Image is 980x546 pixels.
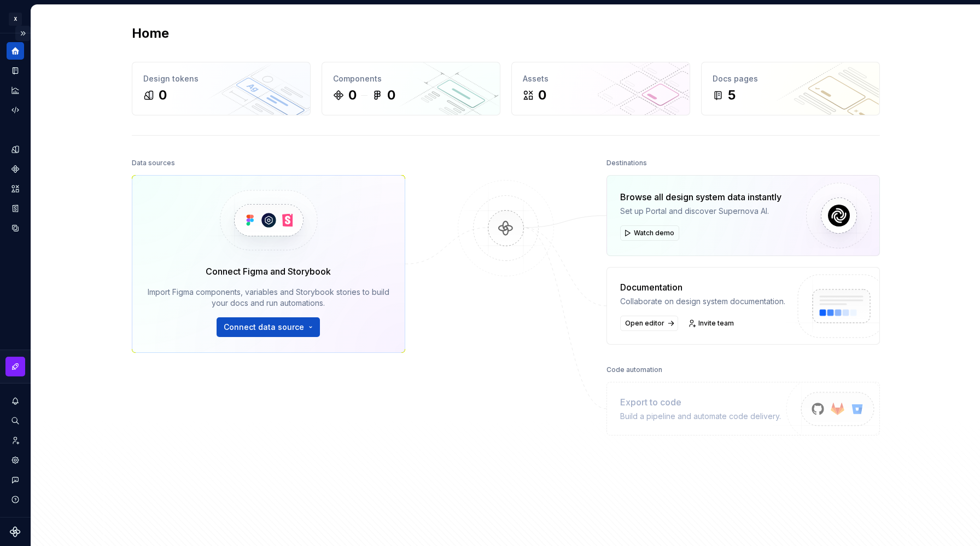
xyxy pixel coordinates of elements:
[7,101,24,119] a: Code automation
[698,319,734,328] span: Invite team
[387,86,395,104] div: 0
[620,190,781,204] div: Browse all design system data instantly
[728,86,736,104] div: 5
[7,451,24,469] a: Settings
[224,322,304,333] span: Connect data source
[322,62,500,115] a: Components00
[7,160,24,178] a: Components
[7,471,24,489] button: Contact support
[523,73,679,84] div: Assets
[132,25,169,42] h2: Home
[7,141,24,158] a: Design tokens
[620,225,679,241] button: Watch demo
[625,319,664,328] span: Open editor
[333,73,489,84] div: Components
[538,86,546,104] div: 0
[132,155,175,171] div: Data sources
[7,82,24,99] a: Analytics
[148,287,389,309] div: Import Figma components, variables and Storybook stories to build your docs and run automations.
[620,396,781,409] div: Export to code
[713,73,868,84] div: Docs pages
[217,317,320,337] button: Connect data source
[10,526,21,537] svg: Supernova Logo
[143,73,299,84] div: Design tokens
[2,7,28,31] button: X
[15,26,31,41] button: Expand sidebar
[634,229,674,237] span: Watch demo
[7,180,24,198] a: Assets
[606,362,662,377] div: Code automation
[620,206,781,217] div: Set up Portal and discover Supernova AI.
[7,412,24,429] button: Search ⌘K
[206,265,331,278] div: Connect Figma and Storybook
[7,62,24,79] a: Documentation
[348,86,357,104] div: 0
[620,411,781,422] div: Build a pipeline and automate code delivery.
[620,296,785,307] div: Collaborate on design system documentation.
[620,316,678,331] a: Open editor
[511,62,690,115] a: Assets0
[620,281,785,294] div: Documentation
[7,392,24,410] button: Notifications
[132,62,311,115] a: Design tokens0
[606,155,647,171] div: Destinations
[7,432,24,449] a: Invite team
[7,219,24,237] a: Data sources
[159,86,167,104] div: 0
[701,62,880,115] a: Docs pages5
[9,13,22,26] div: X
[7,200,24,217] a: Storybook stories
[685,316,739,331] a: Invite team
[7,42,24,60] a: Home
